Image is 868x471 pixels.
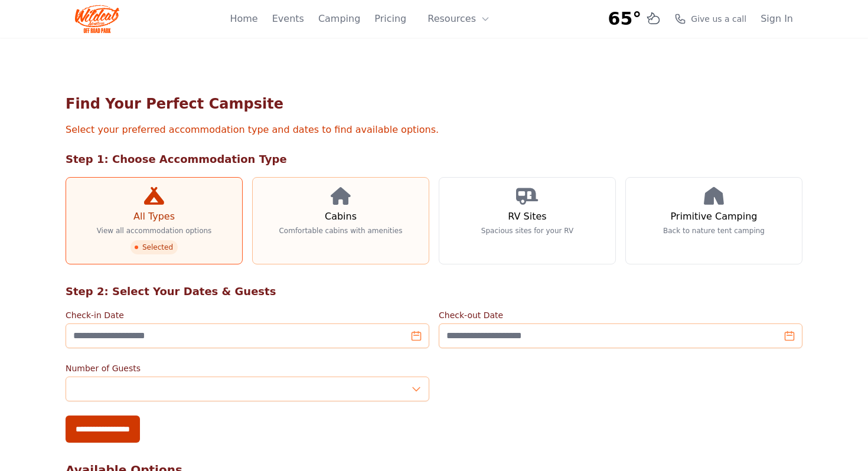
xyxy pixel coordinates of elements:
span: 65° [608,8,642,30]
a: Camping [318,12,360,26]
label: Check-out Date [439,309,802,321]
a: Primitive Camping Back to nature tent camping [625,177,802,264]
h3: Cabins [325,210,357,224]
h3: Primitive Camping [671,210,758,224]
h2: Step 2: Select Your Dates & Guests [66,283,802,300]
p: Select your preferred accommodation type and dates to find available options. [66,123,802,137]
p: Back to nature tent camping [663,226,765,235]
label: Number of Guests [66,362,429,374]
span: Give us a call [691,13,746,25]
h3: RV Sites [508,210,546,224]
a: Events [272,12,304,26]
a: Home [230,12,257,26]
a: RV Sites Spacious sites for your RV [439,177,616,264]
button: Resources [420,7,497,31]
p: View all accommodation options [97,226,212,235]
p: Comfortable cabins with amenities [279,226,402,235]
p: Spacious sites for your RV [481,226,573,235]
a: Pricing [374,12,406,26]
h3: All Types [133,210,175,224]
span: Selected [130,240,178,254]
a: Give us a call [674,13,746,25]
label: Check-in Date [66,309,429,321]
h1: Find Your Perfect Campsite [66,94,802,113]
a: All Types View all accommodation options Selected [66,177,243,264]
a: Cabins Comfortable cabins with amenities [252,177,429,264]
img: Wildcat Logo [75,5,119,33]
a: Sign In [761,12,793,26]
h2: Step 1: Choose Accommodation Type [66,151,802,168]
